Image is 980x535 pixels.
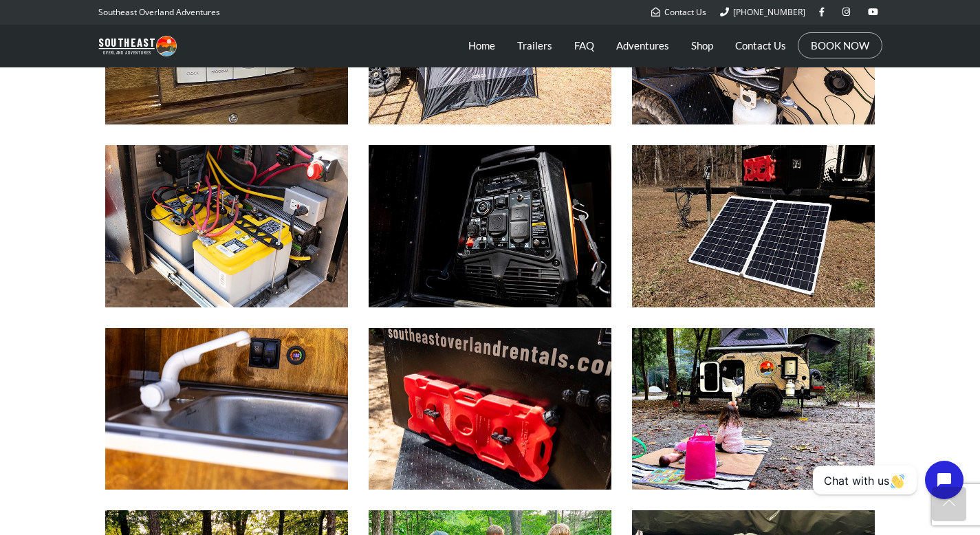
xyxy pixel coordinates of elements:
span: Contact Us [664,6,706,18]
img: optima-yellow-top-dual-battery-system.webp [105,145,348,307]
img: genmax-3500iaed-generator.webp [369,145,611,307]
p: Southeast Overland Adventures [98,3,220,21]
img: rotopax-4-gallon-gas-container.webp [369,328,611,490]
a: BOOK NOW [811,39,869,52]
a: Contact Us [651,6,706,18]
a: Shop [691,28,713,63]
a: Adventures [616,28,669,63]
a: FAQ [574,28,594,63]
span: [PHONE_NUMBER] [733,6,805,18]
a: Trailers [517,28,552,63]
img: sink-and-battery-guage.webp [105,328,348,490]
img: child-on-blanket-1200x800.jpg [632,328,875,490]
img: Southeast Overland Adventures [98,36,177,56]
a: Contact Us [735,28,786,63]
a: [PHONE_NUMBER] [720,6,805,18]
img: zamp-solar-panel.webp [632,145,875,307]
a: Home [468,28,495,63]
